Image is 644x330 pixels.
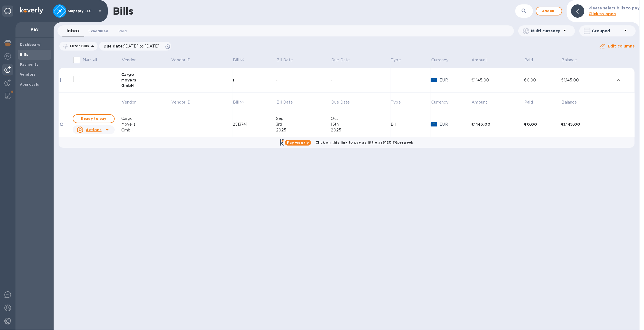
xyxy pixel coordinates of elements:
[276,77,331,83] div: -
[331,77,391,83] div: -
[20,7,43,14] img: Logo
[562,57,584,63] span: Balance
[472,57,495,63] span: Amount
[233,57,244,63] p: Bill №
[589,6,640,10] b: Please select bills to pay
[471,77,524,83] div: €1,145.00
[68,9,95,13] p: Shipspry LLC
[121,127,171,133] div: GmbH
[276,122,331,127] div: 3rd
[233,122,276,127] div: 2513741
[524,57,540,63] span: Paid
[331,127,391,133] div: 2025
[472,99,495,105] span: Amount
[171,57,191,63] p: Vendor ID
[86,128,101,132] u: Actions
[524,77,561,83] div: €0.00
[4,53,11,60] img: Foreign exchange
[391,57,401,63] p: Type
[78,115,110,122] span: Ready to pay
[20,72,36,76] b: Vendors
[472,57,487,63] p: Amount
[124,44,159,48] span: [DATE] to [DATE]
[68,44,89,48] p: Filter Bills
[122,57,143,63] span: Vendor
[277,57,293,63] p: Bill Date
[331,122,391,127] div: 15th
[121,122,171,127] div: Movers
[561,122,614,127] div: €1,145.00
[524,122,561,127] div: €0.00
[536,7,562,15] button: Addbill
[20,27,49,32] p: Pay
[592,28,622,34] p: Grouped
[121,116,171,122] div: Cargo
[121,83,171,88] div: GmbH
[524,99,533,105] p: Paid
[531,28,561,34] p: Multi currency
[431,57,448,63] p: Currency
[122,99,136,105] p: Vendor
[121,72,171,77] div: Cargo
[2,6,13,17] div: Unpin categories
[119,28,127,34] span: Paid
[287,141,309,145] b: Pay weekly
[471,122,524,127] div: €1,145.00
[67,27,80,35] span: Inbox
[276,127,331,133] div: 2025
[431,99,448,105] p: Currency
[121,77,171,83] div: Movers
[440,77,471,83] p: EUR
[122,99,143,105] span: Vendor
[20,52,28,57] b: Bills
[331,99,357,105] span: Due Date
[276,116,331,122] div: Sep
[277,99,293,105] p: Bill Date
[99,42,172,51] div: Due date:[DATE] to [DATE]
[524,99,540,105] span: Paid
[233,77,276,83] div: 1
[104,43,162,49] p: Due date :
[20,62,38,67] b: Payments
[171,99,198,105] span: Vendor ID
[316,140,413,144] b: Click on this link to pay as little as $120.76 per week
[562,57,577,63] p: Balance
[331,57,350,63] p: Due Date
[608,44,635,48] u: Edit columns
[562,99,577,105] p: Balance
[88,28,108,34] span: Scheduled
[562,99,584,105] span: Balance
[171,57,198,63] span: Vendor ID
[391,99,408,105] span: Type
[614,76,623,84] button: expand row
[589,12,616,16] b: Click to open
[472,99,487,105] p: Amount
[391,122,431,127] div: Bill
[440,122,471,127] p: EUR
[113,5,133,17] h1: Bills
[83,57,97,63] p: Mark all
[73,114,115,123] button: Ready to pay
[20,43,41,47] b: Dashboard
[20,82,39,86] b: Approvals
[524,57,533,63] p: Paid
[561,77,614,83] div: €1,145.00
[233,99,244,105] p: Bill №
[277,99,300,105] span: Bill Date
[331,99,350,105] p: Due Date
[122,57,136,63] p: Vendor
[391,99,401,105] p: Type
[171,99,191,105] p: Vendor ID
[233,99,251,105] span: Bill №
[331,116,391,122] div: Oct
[233,57,251,63] span: Bill №
[541,8,557,14] span: Add bill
